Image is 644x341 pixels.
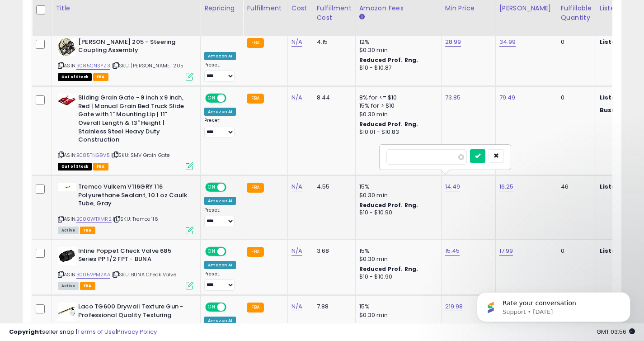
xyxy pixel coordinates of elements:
[359,13,365,21] small: Amazon Fees.
[58,94,193,169] div: ASIN:
[76,271,110,279] a: B005VPM2AA
[111,152,170,159] span: | SKU: SMV Grain Gate
[445,246,460,256] a: 15.45
[80,227,95,234] span: FBA
[206,247,217,255] span: ON
[58,247,193,289] div: ASIN:
[445,38,461,47] a: 28.99
[58,73,92,81] span: All listings that are currently out of stock and unavailable for purchase on Amazon
[58,163,92,170] span: All listings that are currently out of stock and unavailable for purchase on Amazon
[359,303,434,311] div: 15%
[359,265,418,273] b: Reduced Prof. Rng.
[58,183,76,191] img: 11WbmdI1VkL._SL40_.jpg
[291,38,302,47] a: N/A
[58,38,76,56] img: 5106z-Ltd5L._SL40_.jpg
[561,38,589,46] div: 0
[225,95,240,102] span: OFF
[225,303,240,311] span: OFF
[359,102,434,110] div: 15% for > $10
[58,247,76,265] img: 41IqRi5jMJL._SL40_.jpg
[600,93,641,102] b: Listed Price:
[359,110,434,118] div: $0.30 min
[204,271,236,291] div: Preset:
[359,255,434,263] div: $0.30 min
[317,303,348,311] div: 7.88
[204,108,236,116] div: Amazon AI
[359,38,434,46] div: 12%
[58,183,193,233] div: ASIN:
[561,247,589,255] div: 0
[204,62,236,82] div: Preset:
[9,328,157,336] div: seller snap | |
[112,62,183,69] span: | SKU: [PERSON_NAME] 205
[76,152,110,159] a: B085TNG9V5
[76,215,112,223] a: B000WTXMR2
[359,94,434,102] div: 8% for <= $10
[317,38,348,46] div: 4.15
[600,182,641,191] b: Listed Price:
[359,128,434,136] div: $10.01 - $10.83
[317,94,348,102] div: 8.44
[206,303,217,311] span: ON
[78,303,188,322] b: Laco TG600 Drywall Texture Gun - Professional Quality Texturing
[445,182,461,191] a: 14.49
[463,273,644,336] iframe: Intercom notifications message
[117,327,157,336] a: Privacy Policy
[359,46,434,54] div: $0.30 min
[225,184,240,191] span: OFF
[359,56,418,64] b: Reduced Prof. Rng.
[77,327,116,336] a: Terms of Use
[291,246,302,256] a: N/A
[445,4,492,13] div: Min Price
[561,183,589,191] div: 46
[359,311,434,319] div: $0.30 min
[499,4,553,13] div: [PERSON_NAME]
[204,118,236,138] div: Preset:
[561,94,589,102] div: 0
[247,94,263,104] small: FBA
[445,302,463,311] a: 219.98
[247,38,263,48] small: FBA
[499,38,516,47] a: 34.99
[113,215,158,223] span: | SKU: Tremco 116
[93,163,108,170] span: FBA
[247,303,263,313] small: FBA
[291,93,302,102] a: N/A
[359,201,418,209] b: Reduced Prof. Rng.
[204,261,236,269] div: Amazon AI
[204,52,236,60] div: Amazon AI
[56,4,197,13] div: Title
[78,38,188,57] b: [PERSON_NAME] 205 - Steering Coupling Assembly
[359,120,418,128] b: Reduced Prof. Rng.
[291,4,309,13] div: Cost
[78,94,188,146] b: Sliding Grain Gate - 9 inch x 9 inch, Red | Manual Grain Bed Truck Slide Gate with 1" Mounting Li...
[225,247,240,255] span: OFF
[58,227,79,234] span: All listings currently available for purchase on Amazon
[58,38,193,80] div: ASIN:
[359,191,434,199] div: $0.30 min
[204,4,239,13] div: Repricing
[204,207,236,227] div: Preset:
[204,197,236,205] div: Amazon AI
[291,302,302,311] a: N/A
[247,4,283,13] div: Fulfillment
[291,182,302,191] a: N/A
[600,38,641,46] b: Listed Price:
[359,64,434,72] div: $10 - $10.87
[499,246,513,256] a: 17.99
[58,282,79,290] span: All listings currently available for purchase on Amazon
[247,247,263,257] small: FBA
[93,73,108,81] span: FBA
[561,4,592,23] div: Fulfillable Quantity
[445,93,461,102] a: 73.85
[206,95,217,102] span: ON
[499,182,514,191] a: 16.25
[317,4,352,23] div: Fulfillment Cost
[499,93,516,102] a: 79.49
[359,247,434,255] div: 15%
[317,247,348,255] div: 3.68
